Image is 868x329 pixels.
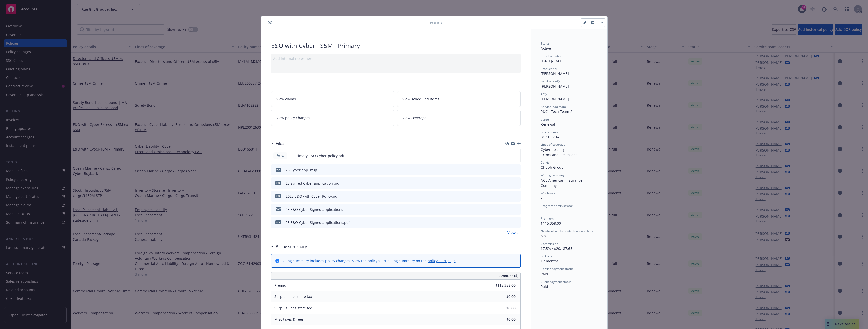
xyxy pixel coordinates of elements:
[486,293,519,301] input: 0.00
[541,122,555,127] span: Renewal
[541,84,569,89] span: [PERSON_NAME]
[541,54,561,58] span: Effective dates
[541,134,559,139] span: D03165814
[273,56,519,61] div: Add internal notes here...
[541,41,550,46] span: Status
[541,208,542,213] span: -
[541,178,583,188] span: ACE American Insurance Company
[541,160,551,165] span: Carrier
[267,20,273,26] button: close
[541,105,566,109] span: Service lead team
[514,153,518,158] button: preview file
[486,282,519,289] input: 0.00
[541,216,554,221] span: Premium
[507,230,521,235] a: View all
[430,20,442,25] span: Policy
[541,191,557,195] span: Wholesaler
[541,152,597,157] div: Errors and Omissions
[281,258,457,263] div: Billing summary includes policy changes. View the policy start billing summary on the .
[275,220,281,224] span: pdf
[541,71,569,76] span: [PERSON_NAME]
[541,117,549,122] span: Stage
[541,246,572,251] span: 17.5% / $20,187.65
[274,294,312,299] span: Surplus lines state tax
[271,140,284,147] div: Files
[271,243,307,250] div: Billing summary
[541,173,564,177] span: Writing company
[541,221,561,226] span: $115,358.00
[286,220,350,225] div: 25 E&O Cyber Signed applications.pdf
[397,110,521,126] a: View coverage
[514,181,519,186] button: preview file
[276,96,296,102] span: View claims
[271,110,394,126] a: View policy changes
[541,259,559,263] span: 12 months
[402,115,426,121] span: View coverage
[402,96,439,102] span: View scheduled items
[541,54,597,64] div: [DATE] - [DATE]
[506,153,510,158] button: download file
[541,204,573,208] span: Program administrator
[541,130,561,134] span: Policy number
[289,153,344,158] span: 25 Primary E&O Cyber policy.pdf
[271,91,394,107] a: View claims
[275,194,281,198] span: pdf
[506,181,510,186] button: download file
[275,153,285,158] span: Policy
[286,181,341,186] div: 25 signed Cyber application .pdf
[506,220,510,225] button: download file
[514,207,519,212] button: preview file
[541,272,548,276] span: Paid
[274,283,290,288] span: Premium
[276,140,284,147] h3: Files
[397,91,521,107] a: View scheduled items
[541,242,558,246] span: Commission
[541,67,557,71] span: Producer(s)
[541,229,593,233] span: Newfront will file state taxes and fees
[541,46,551,51] span: Active
[428,258,456,263] a: policy start page
[506,194,510,199] button: download file
[499,273,518,278] span: Amount ($)
[541,267,573,271] span: Carrier payment status
[514,167,519,173] button: preview file
[541,165,564,170] span: Chubb Group
[514,220,519,225] button: preview file
[541,109,572,114] span: P&C - Tech Team 2
[274,306,312,310] span: Surplus lines state fee
[541,284,548,289] span: Paid
[486,316,519,323] input: 0.00
[541,79,561,83] span: Service lead(s)
[486,304,519,312] input: 0.00
[514,194,519,199] button: preview file
[541,97,569,101] span: [PERSON_NAME]
[286,167,317,173] div: 25 Cyber app .msg
[274,317,304,322] span: Misc taxes & fees
[276,243,307,250] h3: Billing summary
[276,115,310,121] span: View policy changes
[506,167,510,173] button: download file
[541,254,556,258] span: Policy term
[541,233,546,238] span: No
[541,280,571,284] span: Client payment status
[286,207,343,212] div: 25 E&O Cyber Signed applications
[506,207,510,212] button: download file
[541,142,565,147] span: Lines of coverage
[275,181,281,185] span: pdf
[541,147,597,152] div: Cyber Liability
[271,41,521,50] div: E&O with Cyber - $5M - Primary
[541,92,548,96] span: AC(s)
[541,196,542,200] span: -
[286,194,339,199] div: 2025 E&O with Cyber Policy.pdf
